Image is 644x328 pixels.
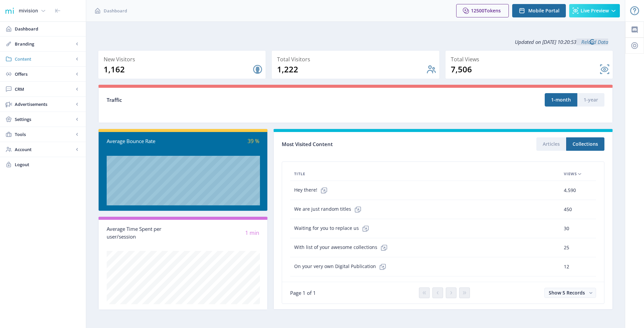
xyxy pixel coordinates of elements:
[577,93,604,107] button: 1-year
[484,7,501,14] span: Tokens
[576,39,608,45] a: Reload Data
[15,71,74,77] span: Offers
[294,222,372,235] span: Waiting for you to replace us
[248,137,259,145] span: 39 %
[104,64,252,75] div: 1,162
[512,4,566,17] button: Mobile Portal
[98,34,613,50] div: Updated on [DATE] 10:20:53
[15,116,74,123] span: Settings
[277,55,436,64] div: Total Visitors
[549,289,585,296] span: Show 5 Records
[277,64,426,75] div: 1,222
[294,241,391,254] span: With list of your awesome collections
[581,8,609,13] span: Live Preview
[456,4,509,17] button: 12500Tokens
[564,186,576,194] span: 4,590
[15,146,74,153] span: Account
[290,289,316,296] span: Page 1 of 1
[107,225,183,240] div: Average Time Spent per user/session
[294,170,305,178] span: Title
[564,263,569,271] span: 12
[15,41,74,47] span: Branding
[104,7,127,14] span: Dashboard
[566,137,604,151] button: Collections
[4,5,15,16] img: 1f20cf2a-1a19-485c-ac21-848c7d04f45b.png
[564,205,572,213] span: 450
[544,288,596,298] button: Show 5 Records
[15,161,80,168] span: Logout
[15,101,74,108] span: Advertisements
[183,229,260,237] div: 1 min
[528,8,559,13] span: Mobile Portal
[294,184,331,197] span: Hey there!
[564,170,577,178] span: Views
[569,4,620,17] button: Live Preview
[107,137,183,145] div: Average Bounce Rate
[15,56,74,62] span: Content
[451,64,599,75] div: 7,506
[282,139,443,149] div: Most Visited Content
[545,93,577,107] button: 1-month
[294,203,365,216] span: We are just random titles
[15,131,74,138] span: Tools
[536,137,566,151] button: Articles
[564,244,569,252] span: 25
[451,55,610,64] div: Total Views
[15,25,80,32] span: Dashboard
[564,224,569,233] span: 30
[104,55,263,64] div: New Visitors
[294,260,389,273] span: On your very own Digital Publication
[107,96,356,104] div: Traffic
[15,86,74,92] span: CRM
[19,3,38,18] div: mivision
